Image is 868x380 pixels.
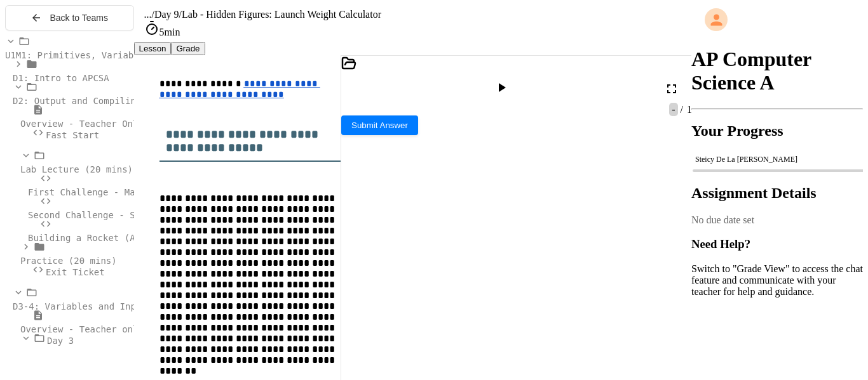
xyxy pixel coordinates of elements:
span: Second Challenge - Special Characters [28,210,226,220]
span: 5 [159,27,165,37]
button: Lesson [134,42,172,55]
span: Lab - Hidden Figures: Launch Weight Calculator [182,9,381,20]
button: Back to Teams [5,5,134,30]
span: Overview - Teacher only [20,324,144,334]
div: No due date set [691,214,863,226]
p: Switch to "Grade View" to access the chat feature and communicate with your teacher for help and ... [691,263,863,298]
span: Overview - Teacher Only [20,119,144,129]
span: Practice (20 mins) [20,256,117,266]
span: Building a Rocket (ASCII Art) [28,233,183,243]
span: D3-4: Variables and Input [13,301,147,311]
span: Fast Start [46,130,99,140]
span: - [669,103,677,116]
button: Grade [171,42,205,55]
h2: Your Progress [691,122,863,140]
div: Steicy De La [PERSON_NAME] [695,155,859,164]
div: My Account [691,5,863,34]
span: 1 [684,104,692,115]
span: U1M1: Primitives, Variables, Basic I/O [5,50,208,60]
h2: Assignment Details [691,185,863,202]
span: min [165,27,180,37]
span: Back to Teams [50,13,108,23]
span: / [152,9,154,20]
span: D2: Output and Compiling Code [13,96,168,106]
h1: AP Computer Science A [691,48,863,95]
h3: Need Help? [691,237,863,251]
button: Submit Answer [341,115,418,135]
span: Lab Lecture (20 mins) [20,164,133,174]
span: / [179,9,182,20]
span: ... [144,9,152,20]
span: / [681,104,683,115]
span: Day 3 [47,336,74,346]
span: Exit Ticket [46,267,105,277]
span: First Challenge - Manual Column Alignment [28,187,248,197]
span: D1: Intro to APCSA [13,73,109,83]
span: Submit Answer [351,121,408,130]
span: Day 9 [154,9,179,20]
